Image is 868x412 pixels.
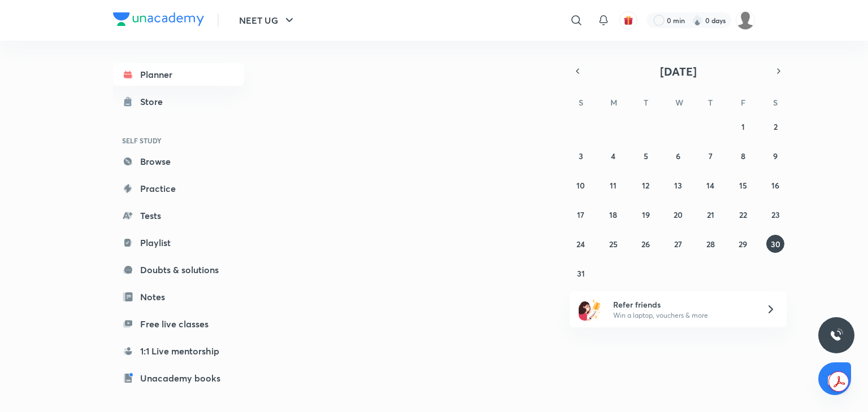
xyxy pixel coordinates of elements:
img: Sakshi [736,11,755,30]
abbr: Sunday [579,97,583,108]
abbr: August 26, 2025 [641,239,650,249]
button: August 2, 2025 [766,117,784,135]
a: Tests [113,204,244,227]
div: Store [140,95,170,108]
abbr: Wednesday [675,97,683,108]
abbr: August 3, 2025 [579,151,583,161]
abbr: August 9, 2025 [773,151,778,161]
button: August 12, 2025 [637,176,655,194]
abbr: August 10, 2025 [576,180,585,191]
abbr: August 12, 2025 [642,180,649,191]
abbr: August 31, 2025 [577,268,585,279]
button: August 24, 2025 [572,235,590,253]
abbr: August 16, 2025 [771,180,779,191]
abbr: August 24, 2025 [576,239,585,249]
abbr: August 5, 2025 [644,151,648,161]
abbr: Friday [741,97,745,108]
a: Store [113,90,244,113]
button: August 17, 2025 [572,205,590,223]
abbr: August 25, 2025 [609,239,618,249]
p: Win a laptop, vouchers & more [613,310,752,321]
abbr: Saturday [773,97,778,108]
a: Planner [113,63,244,86]
button: August 18, 2025 [604,205,622,223]
h6: Refer friends [613,299,752,310]
abbr: August 18, 2025 [609,209,617,220]
button: August 25, 2025 [604,235,622,253]
button: August 22, 2025 [734,205,752,223]
button: August 15, 2025 [734,176,752,194]
abbr: August 11, 2025 [610,180,617,191]
button: August 8, 2025 [734,147,752,165]
img: ttu [830,328,843,342]
img: streak [692,15,703,26]
abbr: August 4, 2025 [611,151,615,161]
abbr: August 30, 2025 [771,239,780,249]
button: August 13, 2025 [669,176,687,194]
abbr: Tuesday [644,97,648,108]
abbr: Monday [610,97,617,108]
button: August 11, 2025 [604,176,622,194]
a: 1:1 Live mentorship [113,340,244,362]
a: Browse [113,150,244,173]
button: August 26, 2025 [637,235,655,253]
abbr: August 22, 2025 [739,209,747,220]
a: Company Logo [113,12,204,29]
button: August 1, 2025 [734,117,752,135]
abbr: August 6, 2025 [676,151,680,161]
button: August 23, 2025 [766,205,784,223]
abbr: August 23, 2025 [771,209,780,220]
button: August 6, 2025 [669,147,687,165]
button: August 9, 2025 [766,147,784,165]
abbr: August 19, 2025 [642,209,650,220]
span: [DATE] [660,64,697,79]
abbr: August 14, 2025 [706,180,714,191]
abbr: August 17, 2025 [577,209,584,220]
a: Unacademy books [113,367,244,389]
abbr: August 8, 2025 [741,151,745,161]
button: August 28, 2025 [701,235,719,253]
abbr: August 29, 2025 [739,239,747,249]
abbr: Thursday [708,97,713,108]
button: August 21, 2025 [701,205,719,223]
h6: SELF STUDY [113,131,244,150]
abbr: August 15, 2025 [739,180,747,191]
button: August 3, 2025 [572,147,590,165]
button: [DATE] [585,63,771,79]
button: August 19, 2025 [637,205,655,223]
a: Notes [113,286,244,308]
a: Doubts & solutions [113,258,244,281]
abbr: August 27, 2025 [674,239,682,249]
button: August 29, 2025 [734,235,752,253]
button: August 14, 2025 [701,176,719,194]
abbr: August 21, 2025 [707,209,714,220]
img: referral [579,298,601,321]
abbr: August 13, 2025 [674,180,682,191]
abbr: August 2, 2025 [774,121,778,132]
button: August 30, 2025 [766,235,784,253]
button: August 16, 2025 [766,176,784,194]
a: Practice [113,177,244,200]
abbr: August 28, 2025 [706,239,715,249]
abbr: August 20, 2025 [674,209,683,220]
abbr: August 1, 2025 [741,121,745,132]
img: avatar [623,15,633,25]
button: August 27, 2025 [669,235,687,253]
button: avatar [619,11,637,29]
abbr: August 7, 2025 [709,151,713,161]
a: Playlist [113,231,244,254]
button: August 31, 2025 [572,264,590,282]
button: NEET UG [232,9,303,32]
button: August 10, 2025 [572,176,590,194]
button: August 4, 2025 [604,147,622,165]
button: August 5, 2025 [637,147,655,165]
button: August 20, 2025 [669,205,687,223]
img: Company Logo [113,12,204,26]
button: August 7, 2025 [701,147,719,165]
a: Free live classes [113,313,244,335]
